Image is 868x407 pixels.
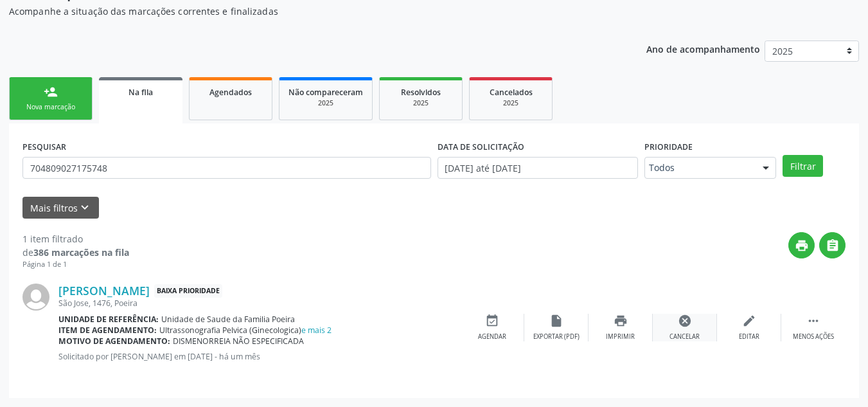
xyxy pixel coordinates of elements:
[9,5,604,18] p: Acompanhe a situação das marcações correntes e finalizadas
[485,314,499,328] i: event_available
[58,351,460,362] p: Solicitado por [PERSON_NAME] em [DATE] - há um mês
[33,246,129,258] strong: 386 marcações na fila
[154,284,222,298] span: Baixa Prioridade
[161,314,295,325] span: Unidade de Saude da Familia Poeira
[22,137,66,157] label: PESQUISAR
[401,87,441,98] span: Resolvidos
[806,314,820,328] i: 
[549,314,563,328] i: insert_drive_file
[478,332,506,341] div: Agendar
[22,232,129,246] div: 1 item filtrado
[173,336,304,347] span: DISMENORREIA NÃO ESPECIFICADA
[742,314,756,328] i: edit
[669,332,700,341] div: Cancelar
[78,201,92,215] i: keyboard_arrow_down
[819,232,846,258] button: 
[783,155,823,177] button: Filtrar
[644,137,693,157] label: Prioridade
[58,314,159,325] b: Unidade de referência:
[533,332,580,341] div: Exportar (PDF)
[301,325,332,336] a: e mais 2
[22,284,49,311] img: img
[159,325,332,336] span: Ultrassonografia Pelvica (Ginecologica)
[646,41,760,57] p: Ano de acompanhamento
[22,197,99,219] button: Mais filtroskeyboard_arrow_down
[209,87,252,98] span: Agendados
[438,137,524,157] label: DATA DE SOLICITAÇÃO
[490,87,533,98] span: Cancelados
[22,246,129,259] div: de
[389,98,453,108] div: 2025
[128,87,153,98] span: Na fila
[793,332,834,341] div: Menos ações
[288,87,363,98] span: Não compareceram
[22,157,431,179] input: Nome, CNS
[479,98,543,108] div: 2025
[614,314,628,328] i: print
[788,232,815,258] button: print
[649,161,750,174] span: Todos
[19,102,83,112] div: Nova marcação
[58,336,170,347] b: Motivo de agendamento:
[58,325,157,336] b: Item de agendamento:
[438,157,639,179] input: Selecione um intervalo
[826,239,840,253] i: 
[44,85,58,99] div: person_add
[606,332,635,341] div: Imprimir
[739,332,759,341] div: Editar
[22,259,129,270] div: Página 1 de 1
[795,239,809,253] i: print
[288,98,363,108] div: 2025
[58,298,460,309] div: São Jose, 1476, Poeira
[58,284,150,298] a: [PERSON_NAME]
[678,314,692,328] i: cancel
